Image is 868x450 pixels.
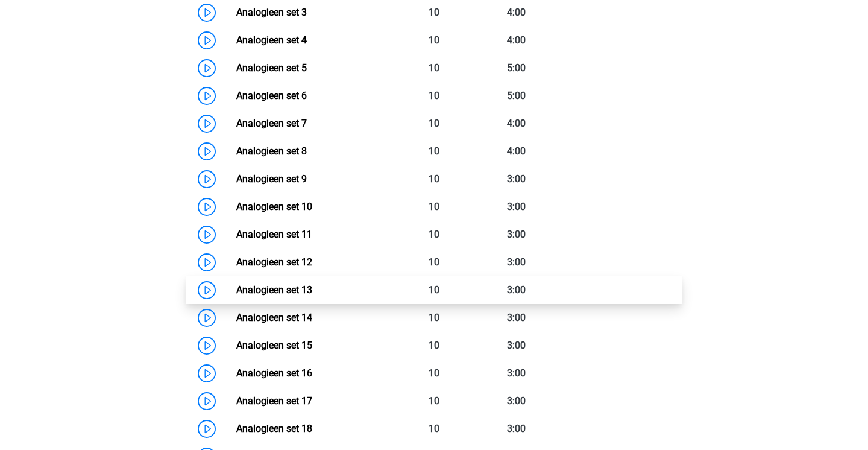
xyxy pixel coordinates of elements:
[236,90,307,101] a: Analogieen set 6
[236,201,312,212] a: Analogieen set 10
[236,423,312,434] a: Analogieen set 18
[236,395,312,407] a: Analogieen set 17
[236,173,307,185] a: Analogieen set 9
[236,229,312,240] a: Analogieen set 11
[236,367,312,379] a: Analogieen set 16
[236,284,312,296] a: Analogieen set 13
[236,312,312,323] a: Analogieen set 14
[236,34,307,46] a: Analogieen set 4
[236,62,307,74] a: Analogieen set 5
[236,7,307,18] a: Analogieen set 3
[236,145,307,157] a: Analogieen set 8
[236,256,312,268] a: Analogieen set 12
[236,340,312,351] a: Analogieen set 15
[236,118,307,129] a: Analogieen set 7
